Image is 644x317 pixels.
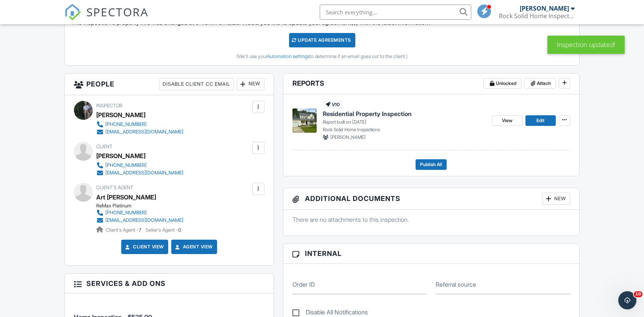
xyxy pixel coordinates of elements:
a: Agent View [174,243,213,251]
strong: 0 [178,227,181,233]
span: SPECTORA [86,4,148,20]
h3: People [65,74,274,95]
span: Client's Agent - [106,227,142,233]
div: This inspection's property info was changed at 8:46AM on 9/28. Would you like to update your agre... [65,13,579,65]
iframe: Intercom live chat [618,291,636,309]
h3: Internal [283,244,579,264]
span: Seller's Agent - [145,227,181,233]
div: Rock Solid Home Inspections, LLC [499,12,575,20]
a: [EMAIL_ADDRESS][DOMAIN_NAME] [96,169,183,177]
div: [PHONE_NUMBER] [105,210,147,216]
a: Automation settings [267,53,309,59]
div: [EMAIL_ADDRESS][DOMAIN_NAME] [105,129,183,135]
a: [EMAIL_ADDRESS][DOMAIN_NAME] [96,128,183,136]
div: (We'll use your to determine if an email goes out to the client.) [70,53,574,60]
span: Client [96,144,113,149]
div: [PHONE_NUMBER] [105,162,147,168]
div: [PHONE_NUMBER] [105,121,147,127]
a: [PHONE_NUMBER] [96,121,183,128]
p: There are no attachments to this inspection. [292,215,570,224]
div: Update Agreements [289,33,355,47]
a: SPECTORA [64,10,148,26]
div: New [542,193,570,205]
span: 10 [634,291,642,297]
a: Client View [124,243,164,251]
span: Inspector [96,103,122,108]
label: Order ID [292,280,315,289]
div: [EMAIL_ADDRESS][DOMAIN_NAME] [105,217,183,223]
a: Art [PERSON_NAME] [96,191,156,203]
img: The Best Home Inspection Software - Spectora [64,4,81,20]
h3: Additional Documents [283,188,579,210]
div: [PERSON_NAME] [520,5,569,12]
span: Client's Agent [96,185,133,190]
div: ReMax Platinum [96,203,189,209]
h3: Services & Add ons [65,274,274,293]
a: [PHONE_NUMBER] [96,162,183,169]
a: [PHONE_NUMBER] [96,209,183,217]
div: Inspection updated! [547,36,625,54]
label: Referral source [436,280,476,289]
div: [PERSON_NAME] [96,109,145,121]
input: Search everything... [320,5,471,20]
div: [EMAIL_ADDRESS][DOMAIN_NAME] [105,170,183,176]
div: [PERSON_NAME] [96,150,145,162]
div: Disable Client CC Email [159,78,234,90]
div: New [237,78,264,90]
a: [EMAIL_ADDRESS][DOMAIN_NAME] [96,217,183,224]
strong: 7 [139,227,141,233]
